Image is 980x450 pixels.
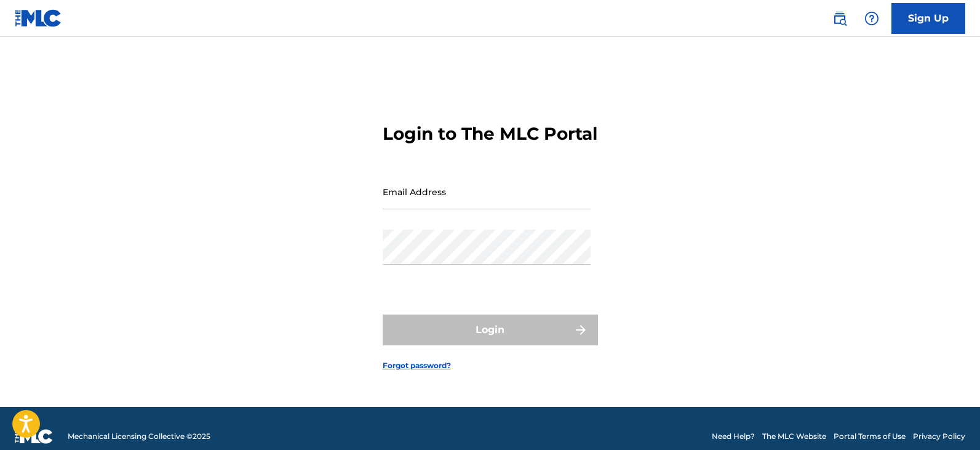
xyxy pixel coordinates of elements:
img: logo [15,429,53,444]
a: Public Search [827,6,852,31]
a: Sign Up [891,3,965,34]
iframe: Chat Widget [918,391,980,450]
a: Forgot password? [383,360,451,371]
a: The MLC Website [762,431,826,442]
img: help [864,11,879,26]
h3: Login to The MLC Portal [383,123,597,145]
a: Need Help? [712,431,755,442]
img: MLC Logo [15,9,62,27]
div: Help [859,6,884,31]
a: Privacy Policy [913,431,965,442]
span: Mechanical Licensing Collective © 2025 [68,431,210,442]
a: Portal Terms of Use [834,431,906,442]
img: search [832,11,847,26]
